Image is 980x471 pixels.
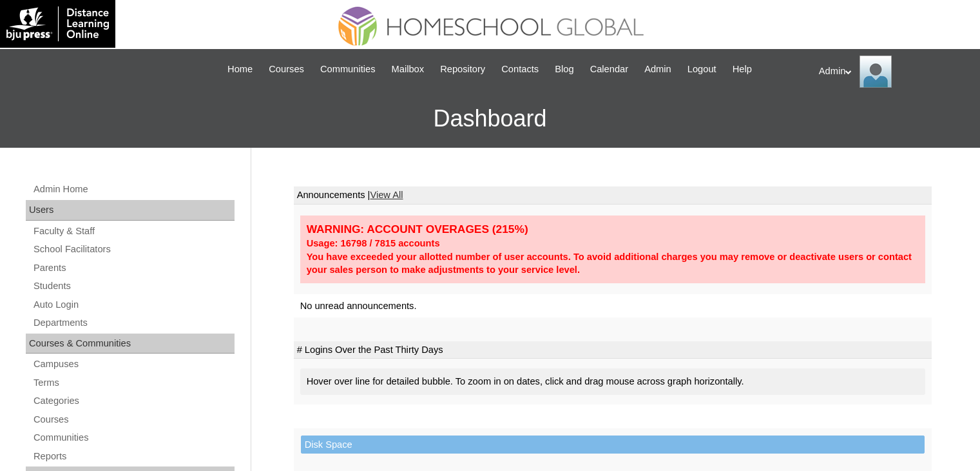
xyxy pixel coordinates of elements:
[590,62,628,77] span: Calendar
[32,315,235,331] a: Departments
[638,62,678,77] a: Admin
[300,368,925,395] div: Hover over line for detailed bubble. To zoom in on dates, click and drag mouse across graph horiz...
[434,62,492,77] a: Repository
[6,6,109,41] img: logo-white.png
[307,238,440,248] strong: Usage: 16798 / 7815 accounts
[733,62,752,77] span: Help
[687,62,716,77] span: Logout
[32,223,235,239] a: Faculty & Staff
[860,55,892,88] img: Admin Homeschool Global
[32,260,235,276] a: Parents
[584,62,635,77] a: Calendar
[32,393,235,409] a: Categories
[32,241,235,257] a: School Facilitators
[314,62,382,77] a: Communities
[26,200,235,221] div: Users
[307,222,919,237] div: WARNING: ACCOUNT OVERAGES (215%)
[32,356,235,372] a: Campuses
[294,186,932,205] td: Announcements |
[726,62,758,77] a: Help
[32,297,235,313] a: Auto Login
[370,190,403,200] a: View All
[294,341,932,359] td: # Logins Over the Past Thirty Days
[294,294,932,318] td: No unread announcements.
[548,62,580,77] a: Blog
[320,62,376,77] span: Communities
[495,62,545,77] a: Contacts
[301,436,925,454] td: Disk Space
[262,62,311,77] a: Courses
[32,375,235,391] a: Terms
[819,55,967,88] div: Admin
[269,62,304,77] span: Courses
[681,62,723,77] a: Logout
[32,278,235,294] a: Students
[26,334,235,354] div: Courses & Communities
[227,62,253,77] span: Home
[32,448,235,465] a: Reports
[501,62,539,77] span: Contacts
[555,62,573,77] span: Blog
[307,250,919,277] div: You have exceeded your allotted number of user accounts. To avoid additional charges you may remo...
[32,181,235,197] a: Admin Home
[32,412,235,428] a: Courses
[385,62,431,77] a: Mailbox
[221,62,259,77] a: Home
[644,62,671,77] span: Admin
[6,90,974,148] h3: Dashboard
[392,62,425,77] span: Mailbox
[440,62,485,77] span: Repository
[32,430,235,446] a: Communities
